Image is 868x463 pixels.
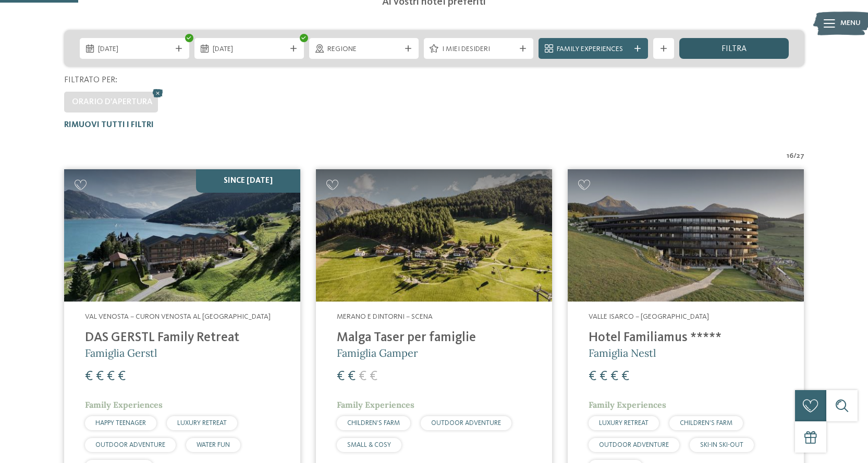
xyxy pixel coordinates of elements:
[213,44,286,55] span: [DATE]
[197,442,230,448] span: WATER FUN
[599,442,669,448] span: OUTDOOR ADVENTURE
[621,370,629,383] span: €
[95,442,165,448] span: OUTDOOR ADVENTURE
[337,313,433,320] span: Merano e dintorni – Scena
[589,346,656,359] span: Famiglia Nestl
[64,169,300,302] img: Cercate un hotel per famiglie? Qui troverete solo i migliori!
[431,420,501,427] span: OUTDOOR ADVENTURE
[337,346,418,359] span: Famiglia Gamper
[610,370,618,383] span: €
[327,44,400,55] span: Regione
[337,399,414,410] span: Family Experiences
[85,370,93,383] span: €
[700,442,743,448] span: SKI-IN SKI-OUT
[337,370,345,383] span: €
[64,76,117,84] span: Filtrato per:
[568,169,804,302] img: Cercate un hotel per famiglie? Qui troverete solo i migliori!
[370,370,377,383] span: €
[557,44,630,55] span: Family Experiences
[442,44,515,55] span: I miei desideri
[337,330,531,346] h4: Malga Taser per famiglie
[118,370,126,383] span: €
[589,370,596,383] span: €
[72,98,153,106] span: Orario d'apertura
[85,313,271,320] span: Val Venosta – Curon Venosta al [GEOGRAPHIC_DATA]
[64,121,154,129] span: Rimuovi tutti i filtri
[589,313,709,320] span: Valle Isarco – [GEOGRAPHIC_DATA]
[599,420,649,427] span: LUXURY RETREAT
[787,151,793,161] span: 16
[680,420,732,427] span: CHILDREN’S FARM
[85,330,279,346] h4: DAS GERSTL Family Retreat
[96,370,104,383] span: €
[177,420,227,427] span: LUXURY RETREAT
[95,420,146,427] span: HAPPY TEENAGER
[600,370,607,383] span: €
[359,370,366,383] span: €
[589,399,666,410] span: Family Experiences
[85,346,157,359] span: Famiglia Gerstl
[98,44,171,55] span: [DATE]
[107,370,115,383] span: €
[347,442,391,448] span: SMALL & COSY
[347,420,400,427] span: CHILDREN’S FARM
[722,45,747,53] span: filtra
[797,151,804,161] span: 27
[348,370,356,383] span: €
[85,399,163,410] span: Family Experiences
[316,169,552,302] img: Cercate un hotel per famiglie? Qui troverete solo i migliori!
[793,151,797,161] span: /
